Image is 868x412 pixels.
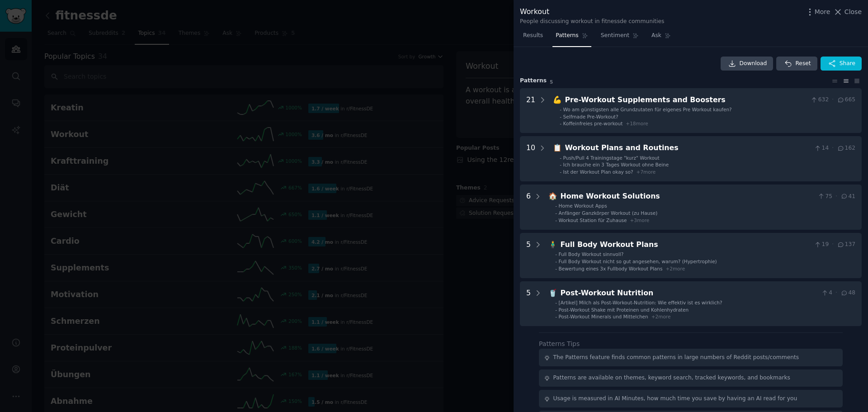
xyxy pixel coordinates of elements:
span: Ist der Workout Plan okay so? [563,169,633,175]
div: 10 [526,142,535,175]
span: 162 [837,144,855,152]
a: Results [520,28,546,47]
span: · [832,96,834,104]
span: Full Body Workout sinnvoll? [559,251,624,257]
span: 137 [837,241,855,249]
div: 5 [526,288,531,320]
div: 5 [526,239,531,272]
div: Patterns are available on themes, keyword search, tracked keywords, and bookmarks [553,374,790,382]
span: Pattern s [520,77,547,85]
div: - [555,210,557,216]
div: Usage is measured in AI Minutes, how much time you save by having an AI read for you [553,395,797,403]
div: - [555,258,557,265]
span: 665 [837,96,855,104]
button: Share [821,57,862,71]
div: - [555,313,557,320]
div: 6 [526,191,531,223]
div: - [555,251,557,257]
span: + 2 more [651,314,671,319]
div: - [560,106,561,113]
div: - [555,217,557,223]
span: Share [840,60,855,68]
span: + 2 more [665,266,685,271]
span: · [832,144,834,152]
button: Reset [776,57,817,71]
div: - [560,114,561,120]
span: 19 [814,241,829,249]
div: The Patterns feature finds common patterns in large numbers of Reddit posts/comments [553,354,799,362]
span: Sentiment [601,32,629,40]
a: Patterns [552,28,591,47]
div: - [555,307,557,313]
div: Post-Workout Nutrition [561,288,818,299]
span: 4 [821,289,832,297]
a: Ask [648,28,674,47]
div: - [555,265,557,272]
span: Push/Pull 4 Trainingstage "kurz" Workout [563,155,660,161]
span: 41 [840,193,855,201]
span: Download [740,60,767,68]
span: Wo am günstigsten alle Grundzutaten für eigenes Pre Workout kaufen? [563,107,732,112]
span: Patterns [556,32,578,40]
a: Download [721,57,774,71]
span: 632 [810,96,829,104]
div: - [560,161,561,168]
div: - [560,155,561,161]
span: [Artikel] Milch als Post-Workout-Nutrition: Wie effektiv ist es wirklich? [559,300,722,305]
label: Patterns Tips [539,340,580,347]
span: Anfänger Ganzkörper Workout (zu Hause) [559,210,658,216]
span: 14 [814,144,829,152]
div: - [560,169,561,175]
span: 5 [550,79,553,85]
span: 🏠 [548,192,557,200]
span: 🧍‍♂️ [548,240,557,249]
div: 21 [526,95,535,127]
span: Reset [795,60,811,68]
span: Post-Workout Minerals und Mittelchen [559,314,648,319]
span: 48 [840,289,855,297]
span: Results [523,32,543,40]
span: 📋 [553,143,562,152]
span: Workout Station für Zuhause [559,218,627,223]
span: Selfmade Pre-Workout? [563,114,618,119]
span: + 7 more [637,169,656,175]
span: Bewertung eines 3x Fullbody Workout Plans [559,266,663,271]
div: - [555,203,557,209]
span: + 3 more [630,218,650,223]
span: Koffeinfreies pre-workout [563,121,623,126]
span: Ask [651,32,661,40]
a: Sentiment [598,28,642,47]
div: People discussing workout in fitnessde communities [520,18,664,26]
button: Close [833,7,862,17]
span: Close [844,7,862,17]
button: More [805,7,830,17]
div: Workout Plans and Routines [565,142,811,154]
div: - [560,120,561,127]
span: + 18 more [626,121,648,126]
span: 🥤 [548,289,557,297]
span: · [832,241,834,249]
span: · [835,193,837,201]
span: 75 [817,193,832,201]
span: Ich brauche ein 3 Tages Workout ohne Beine [563,162,669,167]
div: - [555,299,557,306]
span: · [835,289,837,297]
span: Home Workout Apps [559,203,607,208]
div: Workout [520,6,664,18]
span: 💪 [553,95,562,104]
div: Full Body Workout Plans [561,239,811,251]
span: Full Body Workout nicht so gut angesehen, warum? (Hypertrophie) [559,259,717,264]
div: Pre-Workout Supplements and Boosters [565,95,807,106]
span: More [815,7,830,17]
span: Post-Workout Shake mit Proteinen und Kohlenhydraten [559,307,689,313]
div: Home Workout Solutions [561,191,814,202]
